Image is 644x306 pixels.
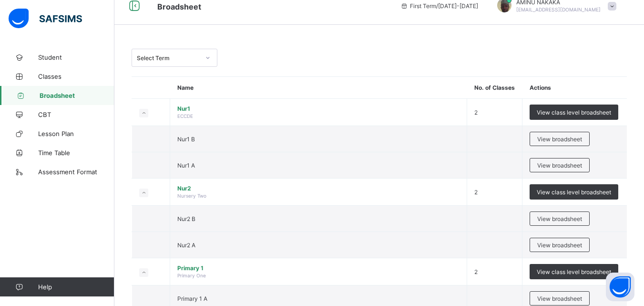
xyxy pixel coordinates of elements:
[177,215,195,222] span: Nur2 B
[177,242,195,249] span: Nur2 A
[474,109,478,116] span: 2
[537,189,611,196] span: View class level broadsheet
[530,291,590,298] a: View broadsheet
[177,113,193,119] span: ECCDE
[530,238,590,245] a: View broadsheet
[537,242,582,249] span: View broadsheet
[177,105,460,112] span: Nur1
[38,130,114,137] span: Lesson Plan
[9,9,82,29] img: safsims
[177,295,207,302] span: Primary 1 A
[606,273,634,301] button: Open asap
[467,77,522,99] th: No. of Classes
[157,2,201,11] span: Broadsheet
[522,77,627,99] th: Actions
[177,264,460,272] span: Primary 1
[38,53,114,61] span: Student
[38,149,114,157] span: Time Table
[38,111,114,118] span: CBT
[537,215,582,222] span: View broadsheet
[177,136,195,143] span: Nur1 B
[530,264,618,271] a: View class level broadsheet
[537,136,582,143] span: View broadsheet
[537,109,611,116] span: View class level broadsheet
[177,273,206,278] span: Primary One
[400,2,478,10] span: session/term information
[170,77,467,99] th: Name
[177,193,206,199] span: Nursery Two
[530,158,590,165] a: View broadsheet
[38,168,114,176] span: Assessment Format
[537,162,582,169] span: View broadsheet
[530,211,590,219] a: View broadsheet
[516,7,601,12] span: [EMAIL_ADDRESS][DOMAIN_NAME]
[38,73,114,80] span: Classes
[530,184,618,191] a: View class level broadsheet
[40,92,114,99] span: Broadsheet
[537,268,611,275] span: View class level broadsheet
[537,295,582,302] span: View broadsheet
[177,162,195,169] span: Nur1 A
[530,132,590,139] a: View broadsheet
[177,185,460,192] span: Nur2
[474,189,478,196] span: 2
[137,54,200,62] div: Select Term
[38,283,114,291] span: Help
[530,105,618,112] a: View class level broadsheet
[474,268,478,275] span: 2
